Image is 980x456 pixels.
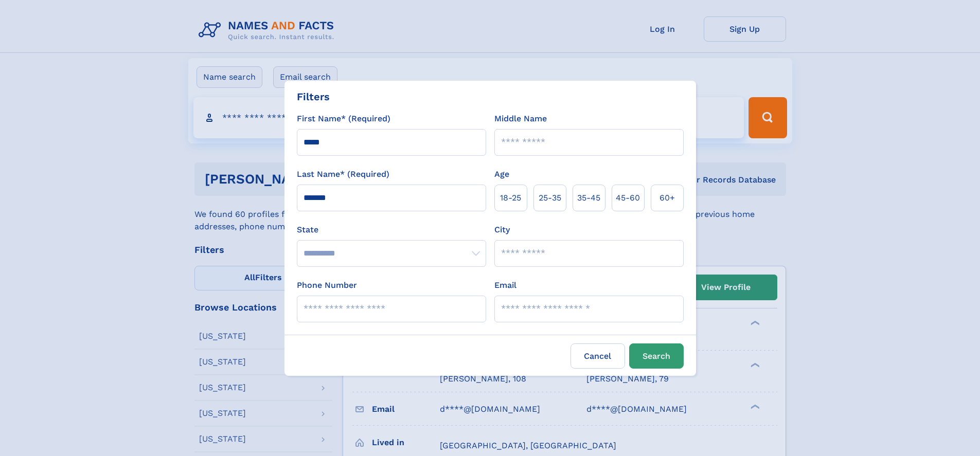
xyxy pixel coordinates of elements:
[297,89,330,104] div: Filters
[297,279,357,291] label: Phone Number
[660,192,675,204] span: 60+
[577,192,600,204] span: 35‑45
[297,224,486,236] label: State
[616,192,640,204] span: 45‑60
[539,192,561,204] span: 25‑35
[494,224,510,236] label: City
[629,343,684,369] button: Search
[297,168,389,180] label: Last Name* (Required)
[297,113,390,125] label: First Name* (Required)
[494,279,516,291] label: Email
[571,343,625,369] label: Cancel
[494,168,509,180] label: Age
[500,192,521,204] span: 18‑25
[494,113,547,125] label: Middle Name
